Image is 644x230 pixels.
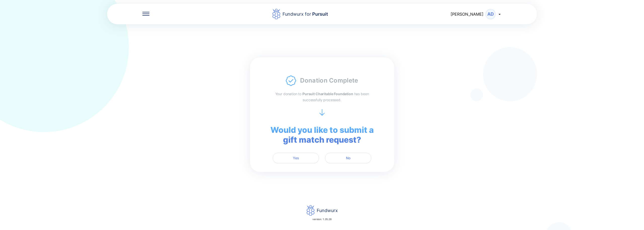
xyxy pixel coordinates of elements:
[346,156,350,161] span: No
[302,92,353,96] span: Pursuit Charitable Foundation
[283,11,328,18] div: Fundwurx for
[273,153,319,163] button: Yes
[272,91,372,103] div: Your donation to has been successfully processed.
[486,9,496,19] div: AD
[312,217,332,221] p: version: 1.35.28
[270,125,374,145] span: Would you like to submit a gift match request?
[317,207,338,214] div: Fundwurx
[293,156,299,161] span: Yes
[300,76,358,85] div: Donation Complete
[451,12,484,17] span: [PERSON_NAME]
[311,11,328,17] span: Pursuit
[325,153,371,163] button: No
